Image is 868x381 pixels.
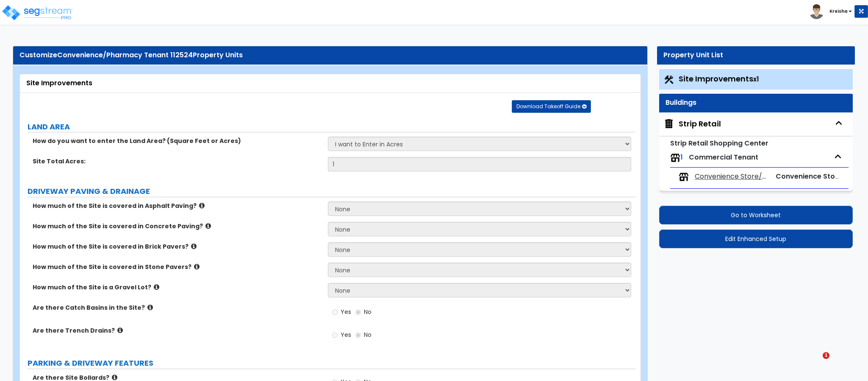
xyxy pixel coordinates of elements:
[680,152,683,162] span: 1
[205,223,211,229] i: click for more info!
[194,263,200,270] i: click for more info!
[663,74,674,85] img: Construction.png
[117,327,123,333] i: click for more info!
[364,331,372,339] span: No
[154,284,159,290] i: click for more info!
[147,304,153,311] i: click for more info!
[666,98,846,108] div: Buildings
[679,172,689,182] img: tenants.png
[663,118,721,129] span: Strip Retail
[33,242,322,251] label: How much of the Site is covered in Brick Pavers?
[57,50,193,60] span: Convenience/Pharmacy Tenant 112524
[805,352,826,373] iframe: Intercom live chat
[33,303,322,312] label: Are there Catch Basins in the Site?
[191,243,197,249] i: click for more info!
[512,100,591,113] button: Download Takeoff Guide
[695,172,768,182] span: Convenience Store/Pharmacy Tenant
[33,283,322,291] label: How much of the Site is a Gravel Lot?
[19,50,641,60] div: Customize Property Units
[809,4,824,19] img: avatar.png
[33,326,322,335] label: Are there Trench Drains?
[659,206,853,224] button: Go to Worksheet
[659,230,853,248] button: Edit Enhanced Setup
[823,352,829,359] span: 1
[28,358,635,369] label: PARKING & DRIVEWAY FEATURES
[679,73,759,84] span: Site Improvements
[28,186,635,197] label: DRIVEWAY PAVING & DRAINAGE
[670,153,680,163] img: tenants.png
[28,121,635,132] label: LAND AREA
[679,118,721,129] div: Strip Retail
[364,308,372,316] span: No
[516,103,580,110] span: Download Takeoff Guide
[1,4,73,21] img: logo_pro_r.png
[26,78,634,88] div: Site Improvements
[355,308,361,317] input: No
[332,308,338,317] input: Yes
[341,331,351,339] span: Yes
[332,331,338,340] input: Yes
[355,331,361,340] input: No
[33,263,322,271] label: How much of the Site is covered in Stone Pavers?
[33,137,322,145] label: How do you want to enter the Land Area? (Square Feet or Acres)
[829,8,848,14] b: Kreisha
[753,75,759,84] small: x1
[689,152,758,162] span: Commercial Tenant
[663,50,849,60] div: Property Unit List
[33,157,322,165] label: Site Total Acres:
[112,374,117,381] i: click for more info!
[199,202,205,209] i: click for more info!
[33,202,322,210] label: How much of the Site is covered in Asphalt Paving?
[663,118,674,129] img: building.svg
[33,222,322,230] label: How much of the Site is covered in Concrete Paving?
[341,308,351,316] span: Yes
[670,138,768,148] small: Strip Retail Shopping Center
